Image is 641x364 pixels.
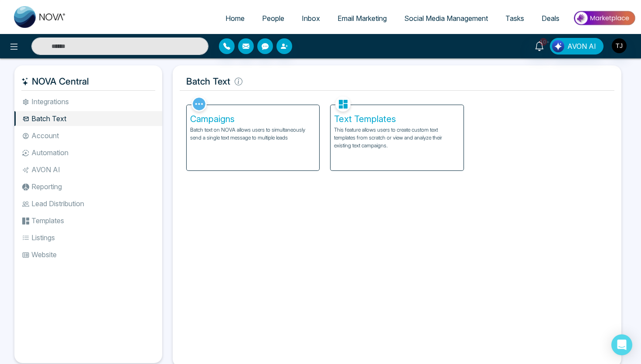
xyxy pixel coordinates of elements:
[14,94,162,109] li: Integrations
[14,145,162,160] li: Automation
[573,8,636,28] img: Market-place.gif
[14,179,162,194] li: Reporting
[180,72,614,91] h5: Batch Text
[14,213,162,228] li: Templates
[612,38,627,53] img: User Avatar
[497,10,533,27] a: Tasks
[533,10,568,27] a: Deals
[217,10,253,27] a: Home
[505,14,524,23] span: Tasks
[191,96,207,112] img: Campaigns
[21,72,155,91] h5: NOVA Central
[14,196,162,211] li: Lead Distribution
[14,230,162,245] li: Listings
[552,40,564,52] img: Lead Flow
[329,10,396,27] a: Email Marketing
[14,247,162,262] li: Website
[334,126,460,150] p: This feature allows users to create custom text templates from scratch or view and analyze their ...
[396,10,497,27] a: Social Media Management
[567,41,596,51] span: AVON AI
[190,126,316,142] p: Batch text on NOVA allows users to simultaneously send a single text message to multiple leads
[334,114,460,124] h5: Text Templates
[550,38,603,54] button: AVON AI
[14,162,162,177] li: AVON AI
[529,38,550,53] a: 10+
[14,6,66,28] img: Nova CRM Logo
[14,128,162,143] li: Account
[404,14,488,23] span: Social Media Management
[14,111,162,126] li: Batch Text
[539,38,547,46] span: 10+
[262,14,284,23] span: People
[338,14,387,23] span: Email Marketing
[293,10,329,27] a: Inbox
[302,14,320,23] span: Inbox
[225,14,245,23] span: Home
[335,96,351,112] img: Text Templates
[542,14,559,23] span: Deals
[190,114,316,124] h5: Campaigns
[611,334,632,355] div: Open Intercom Messenger
[253,10,293,27] a: People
